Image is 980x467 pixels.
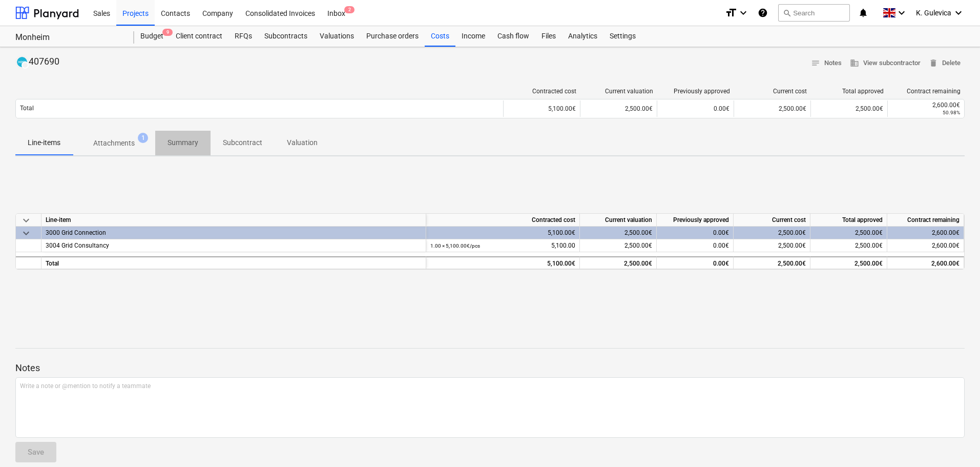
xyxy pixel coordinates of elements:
[929,418,980,467] iframe: Chat Widget
[810,256,887,269] div: 2,500.00€
[891,239,960,252] div: 2,600.00€
[850,58,859,68] span: business
[895,7,908,19] i: keyboard_arrow_down
[20,227,32,239] span: keyboard_arrow_down
[287,137,318,148] p: Valuation
[93,138,135,149] p: Attachments
[815,88,884,95] div: Total approved
[580,256,657,269] div: 2,500.00€
[855,242,883,249] span: 2,500.00€
[657,100,734,117] div: 0.00€
[811,57,842,69] span: Notes
[657,256,734,269] div: 0.00€
[168,137,198,148] p: Summary
[952,7,965,19] i: keyboard_arrow_down
[846,55,925,71] button: View subcontractor
[943,110,960,115] small: 50.98%
[430,239,575,252] div: 5,100.00
[734,100,810,117] div: 2,500.00€
[603,26,642,47] a: Settings
[508,88,576,95] div: Contracted cost
[258,26,314,47] a: Subcontracts
[20,104,34,113] p: Total
[580,100,657,117] div: 2,500.00€
[734,256,810,269] div: 2,500.00€
[491,26,535,47] a: Cash flow
[858,7,868,19] i: notifications
[28,137,60,148] p: Line-items
[17,57,27,67] img: xero.svg
[657,214,734,227] div: Previously approved
[778,4,850,22] button: Search
[503,100,580,117] div: 5,100.00€
[426,227,580,239] div: 5,100.00€
[228,26,258,47] a: RFQs
[783,9,791,17] span: search
[887,214,964,227] div: Contract remaining
[314,26,360,47] a: Valuations
[734,214,810,227] div: Current cost
[734,239,810,252] div: 2,500.00€
[657,239,734,252] div: 0.00€
[738,88,807,95] div: Current cost
[562,26,603,47] a: Analytics
[20,214,32,227] span: keyboard_arrow_down
[170,26,228,47] a: Client contract
[344,6,355,13] span: 2
[455,26,491,47] a: Income
[426,256,580,269] div: 5,100.00€
[430,243,480,249] small: 1.00 × 5,100.00€ / pcs
[46,242,109,249] span: 3004 Grid Consultancy
[580,227,657,239] div: 2,500.00€
[41,256,426,269] div: Total
[734,227,810,239] div: 2,500.00€
[916,9,951,17] span: K. Gulevica
[46,229,106,236] span: 3000 Grid Connection
[223,137,262,148] p: Subcontract
[892,101,960,109] div: 2,600.00€
[41,214,426,227] div: Line-item
[810,100,887,117] div: 2,500.00€
[134,26,170,47] div: Budget
[580,239,657,252] div: 2,500.00€
[737,7,749,19] i: keyboard_arrow_down
[925,55,965,71] button: Delete
[15,362,965,374] p: Notes
[162,29,173,36] span: 9
[929,58,938,68] span: delete
[725,7,737,19] i: format_size
[29,55,59,69] p: 407690
[138,133,148,143] span: 1
[810,227,887,239] div: 2,500.00€
[425,26,455,47] a: Costs
[535,26,562,47] a: Files
[887,227,964,239] div: 2,600.00€
[892,88,961,95] div: Contract remaining
[426,214,580,227] div: Contracted cost
[585,88,653,95] div: Current valuation
[758,7,768,19] i: Knowledge base
[850,57,921,69] span: View subcontractor
[15,32,122,43] div: Monheim
[810,214,887,227] div: Total approved
[929,57,961,69] span: Delete
[580,214,657,227] div: Current valuation
[657,227,734,239] div: 0.00€
[134,26,170,47] a: Budget9
[807,55,846,71] button: Notes
[891,257,960,270] div: 2,600.00€
[360,26,425,47] div: Purchase orders
[811,58,820,68] span: notes
[15,55,29,69] div: Invoice has been synced with Xero and its status is currently DRAFT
